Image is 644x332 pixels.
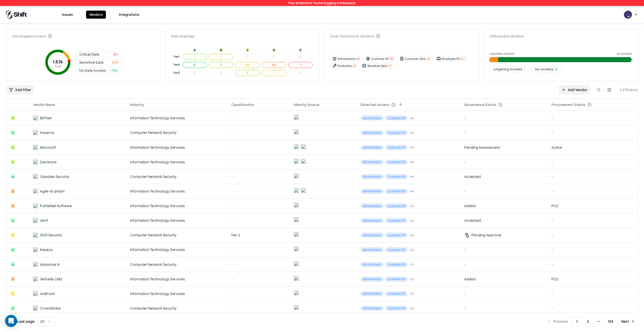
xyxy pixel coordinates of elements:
div: + 4 [410,145,414,150]
div: Agile-IS GmbH [40,189,64,194]
span: Administrator [360,203,383,208]
span: Customer PII [385,233,408,238]
td: POC [547,272,638,286]
div: Procurement Status [551,102,585,107]
img: Jamf [33,218,38,223]
label: No Access [617,52,632,55]
div: Added [464,203,475,208]
span: 60 [113,52,118,57]
span: Customer PII [385,262,408,267]
img: entra.microsoft.com [294,173,299,178]
img: entra.microsoft.com [294,144,299,149]
span: No Data Access [79,68,106,73]
div: Information Technology Services [130,247,223,252]
a: Add Vendor [559,85,590,94]
button: +3 [410,247,414,252]
div: BitTitan [40,115,52,121]
div: D [10,203,15,208]
img: entra.microsoft.com [294,217,299,222]
div: + 4 [410,159,414,165]
div: + 4 [410,189,414,194]
div: A [193,48,197,52]
span: Administrator [360,174,383,179]
div: A [10,218,15,223]
nav: pagination [544,317,638,326]
img: Abnormal AI [33,262,38,267]
span: Customer PII [385,277,408,282]
div: A [10,247,15,252]
span: ( 27 ) [461,57,465,61]
span: Administrator [360,291,383,296]
img: entra.microsoft.com [294,290,299,296]
button: +4 [410,174,414,179]
div: A [10,262,15,267]
img: PoliteMail Software [33,203,38,208]
div: Offboarded Vendors [489,33,524,39]
div: Computer Network Security [130,174,223,179]
button: 1 [572,317,582,326]
div: B [10,159,15,164]
button: Critical Data60 [75,51,122,57]
div: - [551,232,634,238]
img: microsoft365.com [301,144,306,149]
div: C [246,48,250,52]
img: entra.microsoft.com [294,159,299,164]
span: Administrator [360,247,383,252]
span: Administrator [360,306,383,311]
div: Over-Permissive Vendors [330,33,380,39]
div: Classification [231,102,254,107]
div: D [10,276,15,281]
div: Information Technology Services [130,189,223,194]
button: Next [618,317,638,326]
div: - [551,262,634,267]
div: F [298,48,302,52]
button: +3 [410,218,414,223]
p: Results per page: [6,319,35,324]
div: - [231,247,286,252]
div: Industry [130,102,144,107]
button: 1 [209,54,233,60]
button: 1 [262,70,286,76]
img: Verbella CMG [33,276,38,281]
div: - [231,218,286,223]
span: Customer PII [385,306,408,311]
div: + 4 [410,116,414,121]
div: A [10,306,15,311]
div: + 3 [410,306,414,311]
span: Customer PII [385,218,408,223]
span: No Access [535,66,553,72]
div: Computer Network Security [130,306,223,311]
span: Customer PII [385,189,408,194]
div: Information Technology Services [130,218,223,223]
button: No Access16 [531,66,562,72]
div: Pending Approval [471,232,501,238]
button: +4 [410,145,414,150]
div: Computer Network Security [130,262,223,267]
div: - [464,189,543,194]
div: B [10,145,15,150]
div: 2.47k items [618,87,638,92]
img: Decisions [33,159,38,164]
div: D [272,48,276,52]
div: Abnormal AI [40,262,60,267]
img: Shift Security [33,233,38,238]
button: +3 [410,291,414,296]
div: + 3 [410,247,414,252]
button: Sensitive Data(17) [360,63,394,68]
button: +4 [410,189,414,194]
div: Information Technology Services [130,291,223,296]
button: 48 [235,62,260,68]
div: - [231,145,286,150]
button: Customer Data(15) [397,56,432,61]
button: 1 [182,54,207,60]
div: - [231,130,286,135]
div: - [551,247,634,252]
div: Obsidian Security [40,174,69,179]
span: Administrator [360,130,383,135]
button: +3 [410,203,414,209]
span: Sensitive Data [79,60,103,65]
div: - [231,262,286,267]
img: entra.microsoft.com [294,305,299,310]
div: - [464,291,543,296]
div: Verbella CMG [40,276,62,282]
